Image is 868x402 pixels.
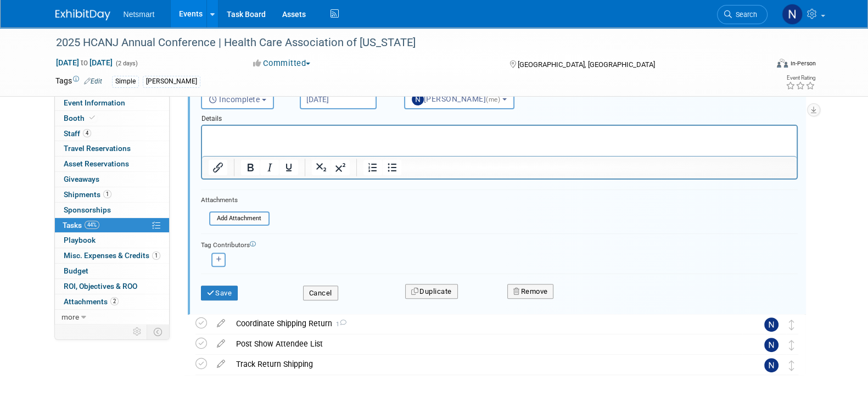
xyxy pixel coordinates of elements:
[412,94,502,103] span: [PERSON_NAME]
[55,126,169,141] a: Staff4
[55,96,169,110] a: Event Information
[789,340,794,350] i: Move task
[732,10,757,19] span: Search
[311,160,330,175] button: Subscript
[55,294,169,309] a: Attachments2
[279,160,298,175] button: Underline
[717,5,768,24] a: Search
[764,317,779,332] img: Nina Finn
[64,144,131,153] span: Travel Reservations
[785,75,815,81] div: Event Rating
[84,77,102,85] a: Edit
[211,359,231,369] a: edit
[83,129,91,137] span: 4
[55,233,169,248] a: Playbook
[128,325,147,339] td: Personalize Event Tab Strip
[64,251,160,260] span: Misc. Expenses & Credits
[152,252,160,260] span: 1
[64,236,96,244] span: Playbook
[147,325,169,339] td: Toggle Event Tabs
[112,76,139,87] div: Simple
[103,190,111,198] span: 1
[55,187,169,202] a: Shipments1
[300,90,377,109] input: Due Date
[55,111,169,126] a: Booth
[55,279,169,294] a: ROI, Objectives & ROO
[260,160,278,175] button: Italic
[789,360,794,371] i: Move task
[211,319,231,328] a: edit
[789,59,815,68] div: In-Person
[201,90,274,109] button: Incomplete
[303,286,338,301] button: Cancel
[231,314,742,333] div: Coordinate Shipping Return
[518,60,655,69] span: [GEOGRAPHIC_DATA], [GEOGRAPHIC_DATA]
[782,4,803,25] img: Nina Finn
[64,205,111,214] span: Sponsorships
[240,160,259,175] button: Bold
[64,297,119,306] span: Attachments
[201,196,270,205] div: Attachments
[79,58,89,67] span: to
[507,284,554,299] button: Remove
[64,114,97,122] span: Booth
[110,297,119,305] span: 2
[231,355,742,373] div: Track Return Shipping
[55,218,169,233] a: Tasks44%
[405,284,458,299] button: Duplicate
[201,238,798,250] div: Tag Contributors
[55,310,169,325] a: more
[211,339,231,349] a: edit
[764,358,779,372] img: Nina Finn
[703,57,816,74] div: Event Format
[363,160,382,175] button: Numbered list
[64,129,91,138] span: Staff
[249,58,315,69] button: Committed
[64,282,137,291] span: ROI, Objectives & ROO
[64,175,99,183] span: Giveaways
[64,159,129,168] span: Asset Reservations
[209,160,227,175] button: Insert/edit link
[55,203,169,217] a: Sponsorships
[789,320,794,330] i: Move task
[209,95,260,104] span: Incomplete
[201,109,798,125] div: Details
[55,58,113,68] span: [DATE] [DATE]
[231,334,742,353] div: Post Show Attendee List
[55,141,169,156] a: Travel Reservations
[404,90,514,109] button: [PERSON_NAME](me)
[55,248,169,263] a: Misc. Expenses & Credits1
[55,157,169,171] a: Asset Reservations
[64,98,125,107] span: Event Information
[55,9,110,20] img: ExhibitDay
[764,338,779,352] img: Nina Finn
[63,221,99,230] span: Tasks
[124,10,155,19] span: Netsmart
[52,33,751,53] div: 2025 HCANJ Annual Conference | Health Care Association of [US_STATE]
[777,59,788,68] img: Format-Inperson.png
[55,172,169,187] a: Giveaways
[61,312,79,321] span: more
[55,264,169,278] a: Budget
[201,286,238,301] button: Save
[85,221,99,229] span: 44%
[89,115,95,121] i: Booth reservation complete
[64,190,111,199] span: Shipments
[55,75,102,88] td: Tags
[143,76,200,87] div: [PERSON_NAME]
[331,160,349,175] button: Superscript
[115,60,138,67] span: (2 days)
[64,266,88,275] span: Budget
[382,160,401,175] button: Bullet list
[202,126,797,156] iframe: Rich Text Area
[486,96,500,103] span: (me)
[332,321,346,328] span: 1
